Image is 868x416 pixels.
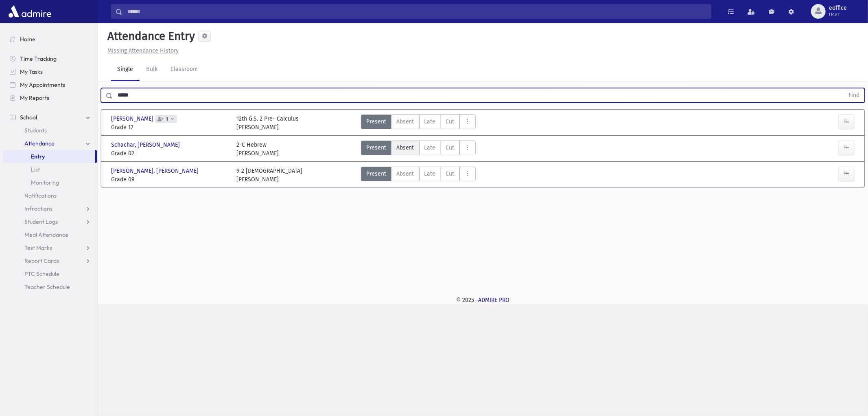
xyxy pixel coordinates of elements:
div: AttTypes [361,141,476,158]
a: My Tasks [3,65,97,78]
span: Home [20,35,35,43]
span: Present [366,117,386,126]
a: Meal Attendance [3,228,97,241]
span: Notifications [24,192,57,199]
span: Cut [446,143,455,152]
span: 1 [164,117,170,122]
a: School [3,111,97,124]
span: User [829,11,847,18]
a: Missing Attendance History [104,47,179,54]
button: Find [844,88,864,102]
div: 12th G.S. 2 Pre- Calculus [PERSON_NAME] [236,114,299,132]
a: Home [3,33,97,46]
span: Meal Attendance [24,231,68,238]
a: Monitoring [3,176,97,189]
span: Absent [396,117,414,126]
span: Teacher Schedule [24,283,70,291]
a: Teacher Schedule [3,280,97,293]
span: Student Logs [24,218,58,225]
span: Absent [396,169,414,178]
a: Entry [3,150,95,163]
span: Time Tracking [20,55,57,62]
span: My Tasks [20,68,43,75]
span: Students [24,127,47,134]
h5: Attendance Entry [104,29,195,43]
span: My Appointments [20,81,65,88]
span: Absent [396,143,414,152]
a: My Reports [3,91,97,104]
span: Infractions [24,205,52,212]
div: AttTypes [361,167,476,184]
img: AdmirePro [7,3,53,20]
span: Attendance [24,140,55,147]
a: Students [3,124,97,137]
span: Late [424,169,436,178]
span: Grade 09 [111,175,228,184]
span: PTC Schedule [24,270,59,277]
span: My Reports [20,94,49,101]
div: AttTypes [361,114,476,132]
span: Monitoring [31,179,59,186]
span: Present [366,143,386,152]
span: Grade 12 [111,123,228,132]
span: Report Cards [24,257,59,264]
span: Cut [446,117,455,126]
a: Attendance [3,137,97,150]
div: 2-C Hebrew [PERSON_NAME] [236,141,279,158]
span: Late [424,143,436,152]
span: Schachar, [PERSON_NAME] [111,141,181,149]
a: Bulk [140,58,164,81]
a: My Appointments [3,78,97,91]
span: List [31,166,40,173]
a: Single [111,58,140,81]
a: List [3,163,97,176]
span: Entry [31,153,45,160]
a: Time Tracking [3,52,97,65]
a: Student Logs [3,215,97,228]
a: Notifications [3,189,97,202]
a: Report Cards [3,254,97,267]
span: [PERSON_NAME], [PERSON_NAME] [111,167,200,175]
span: School [20,114,37,121]
span: Grade 02 [111,149,228,158]
a: PTC Schedule [3,267,97,280]
a: Test Marks [3,241,97,254]
div: 9-2 [DEMOGRAPHIC_DATA] [PERSON_NAME] [236,167,302,184]
span: Present [366,169,386,178]
a: ADMIRE PRO [478,297,509,304]
span: Late [424,117,436,126]
a: Infractions [3,202,97,215]
u: Missing Attendance History [107,47,179,54]
span: [PERSON_NAME] [111,114,155,123]
span: Test Marks [24,244,52,251]
a: Classroom [164,58,204,81]
input: Search [122,4,711,19]
span: Cut [446,169,455,178]
div: © 2025 - [111,296,855,304]
span: eoffice [829,5,847,11]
